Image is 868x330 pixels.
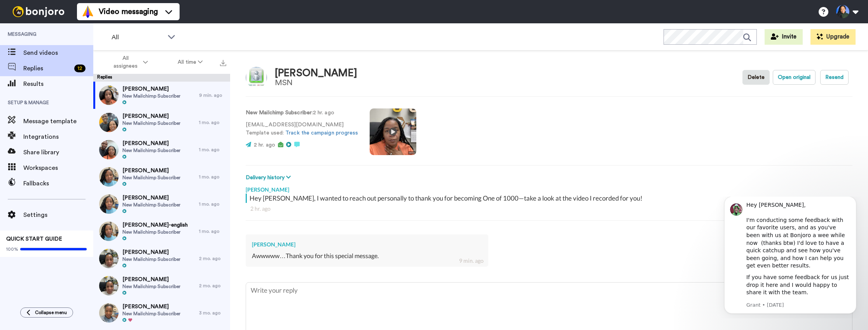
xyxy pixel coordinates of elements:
div: Hey [PERSON_NAME], I wanted to reach out personally to thank you for becoming One of 1000—take a ... [250,194,851,203]
button: Collapse menu [20,307,73,318]
a: Track the campaign progress [285,130,358,136]
div: 2 hr. ago [250,205,848,213]
img: 1691ed85-f298-476d-b811-0bce18544ddf-thumb.jpg [99,222,119,241]
img: d28836e8-709e-48c5-a1e2-efb1ce0554ed-thumb.jpg [99,194,119,214]
img: a18cc78a-8ba5-4efc-a212-4e2a8bbc53fe-thumb.jpg [99,140,119,159]
span: [PERSON_NAME] [122,112,180,120]
button: All assignees [95,51,163,73]
span: Fallbacks [23,179,93,188]
div: 12 [74,65,86,72]
div: 1 mo. ago [199,228,226,234]
span: New Mailchimp Subscriber [122,256,180,262]
div: 9 min. ago [459,257,484,265]
div: [PERSON_NAME] [275,68,357,79]
span: New Mailchimp Subscriber [122,147,180,154]
button: Upgrade [810,29,856,45]
span: All [112,33,164,42]
div: [PERSON_NAME] [246,182,852,194]
span: [PERSON_NAME] [122,167,180,175]
img: bj-logo-header-white.svg [9,6,68,17]
a: [PERSON_NAME]New Mailchimp Subscriber2 mo. ago [93,272,230,299]
div: 1 mo. ago [199,147,226,153]
span: Replies [23,64,71,73]
span: Workspaces [23,163,93,173]
img: fceabfff-9629-46c1-a2d3-2fa07ad74c63-thumb.jpg [99,86,119,105]
iframe: Intercom notifications message [713,197,868,318]
span: Send videos [23,48,93,58]
div: 9 min. ago [199,92,226,98]
div: 1 mo. ago [199,201,226,207]
img: cb72af4e-1a3c-491b-9097-1b948d41d7b1-thumb.jpg [99,167,119,187]
p: : 2 hr. ago [246,109,358,117]
button: Open original [773,70,816,85]
div: 1 mo. ago [199,174,226,180]
span: Message template [23,117,93,126]
div: Replies [93,74,230,82]
span: Settings [23,210,93,220]
span: Share library [23,148,93,157]
span: New Mailchimp Subscriber [122,93,180,99]
a: [PERSON_NAME]-englishNew Mailchimp Subscriber1 mo. ago [93,218,230,245]
span: New Mailchimp Subscriber [122,283,180,290]
span: QUICK START GUIDE [6,236,62,242]
a: [PERSON_NAME]New Mailchimp Subscriber3 mo. ago [93,299,230,327]
img: 8397758f-0e37-4a90-a28e-c1741598b120-thumb.jpg [99,276,119,295]
a: [PERSON_NAME]New Mailchimp Subscriber1 mo. ago [93,136,230,163]
span: [PERSON_NAME]-english [122,221,188,229]
button: Delete [742,70,770,85]
span: [PERSON_NAME] [122,194,180,202]
span: New Mailchimp Subscriber [122,229,188,235]
span: [PERSON_NAME] [122,276,180,283]
div: Message content [34,5,138,104]
div: 3 mo. ago [199,310,226,316]
a: [PERSON_NAME]New Mailchimp Subscriber1 mo. ago [93,109,230,136]
span: [PERSON_NAME] [122,140,180,147]
span: New Mailchimp Subscriber [122,175,180,181]
div: If you have some feedback for us just drop it here and I would happy to share it with the team. [34,77,138,100]
button: All time [163,55,218,69]
p: Message from Grant, sent 8w ago [34,105,138,112]
span: Integrations [23,132,93,141]
span: New Mailchimp Subscriber [122,120,180,126]
span: Results [23,79,93,89]
img: 879259ff-b9f0-47cf-a3b4-82d83db2730f-thumb.jpg [99,113,119,132]
div: 1 mo. ago [199,119,226,126]
div: Awwwww…Thank you for this special message. [252,251,482,260]
span: [PERSON_NAME] [122,303,180,311]
strong: New Mailchimp Subscriber [246,110,312,115]
a: [PERSON_NAME]New Mailchimp Subscriber1 mo. ago [93,190,230,218]
img: Image of Natanya Barrocks [246,67,267,88]
div: Hey [PERSON_NAME], I'm conducting some feedback with our favorite users, and as you've been with ... [34,5,138,73]
span: Collapse menu [35,309,67,316]
div: 2 mo. ago [199,255,226,262]
img: d7f664ac-b46b-4a80-b8e4-f4063afb8d63-thumb.jpg [99,303,119,323]
img: 88e18519-e5c7-43f0-a377-5300a580b0aa-thumb.jpg [99,249,119,268]
span: New Mailchimp Subscriber [122,311,180,317]
div: [PERSON_NAME] [252,241,482,248]
div: MSN [275,79,357,87]
p: [EMAIL_ADDRESS][DOMAIN_NAME] Template used: [246,121,358,137]
span: [PERSON_NAME] [122,85,180,93]
img: Profile image for Grant [17,7,30,19]
button: Delivery history [246,173,293,182]
a: [PERSON_NAME]New Mailchimp Subscriber2 mo. ago [93,245,230,272]
span: 100% [6,246,18,252]
button: Resend [820,70,849,85]
span: New Mailchimp Subscriber [122,202,180,208]
span: Video messaging [99,6,158,17]
span: [PERSON_NAME] [122,248,180,256]
a: [PERSON_NAME]New Mailchimp Subscriber9 min. ago [93,82,230,109]
button: Export all results that match these filters now. [218,56,229,68]
img: vm-color.svg [82,5,94,18]
img: export.svg [220,60,226,66]
div: 2 mo. ago [199,283,226,289]
span: All assignees [110,54,141,70]
span: 2 hr. ago [254,142,275,148]
a: [PERSON_NAME]New Mailchimp Subscriber1 mo. ago [93,163,230,190]
button: Invite [765,29,803,45]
